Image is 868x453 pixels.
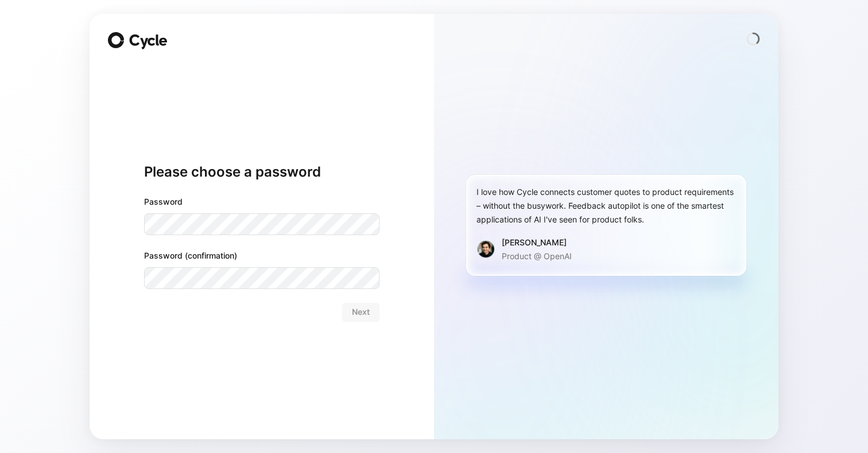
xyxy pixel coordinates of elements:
[144,249,379,263] label: Password (confirmation)
[476,185,736,226] div: I love how Cycle connects customer quotes to product requirements – without the busywork. Feedbac...
[144,195,379,209] label: Password
[144,163,379,181] h1: Please choose a password
[502,236,572,249] div: [PERSON_NAME]
[502,249,572,263] p: Product @ OpenAI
